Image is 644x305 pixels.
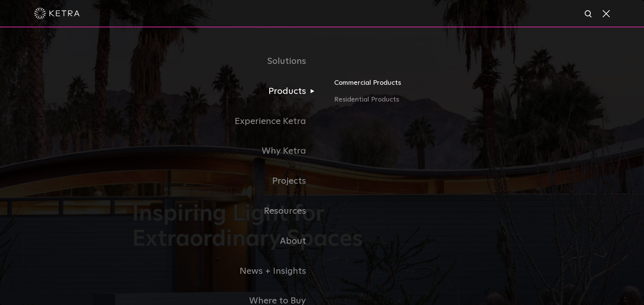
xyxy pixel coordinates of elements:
a: Why Ketra [132,136,322,166]
a: Experience Ketra [132,106,322,137]
a: About [132,226,322,256]
a: Projects [132,166,322,196]
img: search icon [584,10,593,19]
a: Residential Products [334,94,512,105]
a: Commercial Products [334,78,512,94]
a: News + Insights [132,256,322,286]
a: Resources [132,196,322,226]
a: Solutions [132,46,322,76]
img: ketra-logo-2019-white [34,8,80,19]
a: Products [132,76,322,106]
